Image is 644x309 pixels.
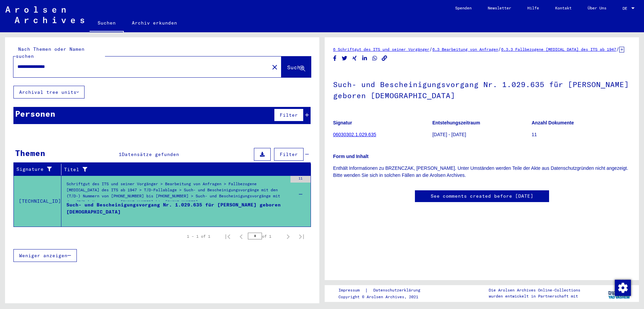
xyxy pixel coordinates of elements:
[16,46,85,59] mat-label: Nach Themen oder Namen suchen
[64,166,298,173] div: Titel
[351,54,358,63] button: Share on Xing
[338,287,365,294] a: Impressum
[616,46,619,52] span: /
[248,233,281,239] div: of 1
[15,108,55,120] div: Personen
[14,176,61,227] td: [TECHNICAL_ID]
[15,147,45,159] div: Themen
[64,164,304,175] div: Titel
[368,287,428,294] a: Datenschutzerklärung
[489,287,580,293] p: Die Arolsen Archives Online-Collections
[234,230,248,243] button: Previous page
[13,86,85,99] button: Archival tree units
[489,293,580,299] p: wurden entwickelt in Partnerschaft mit
[187,233,210,239] div: 1 – 1 of 1
[614,279,631,296] div: Zustimmung ändern
[333,120,352,125] b: Signatur
[122,151,179,157] span: Datensätze gefunden
[615,280,631,296] img: Zustimmung ändern
[281,230,295,243] button: Next page
[271,63,279,71] mat-icon: close
[429,46,432,52] span: /
[274,109,304,121] button: Filter
[333,165,631,179] p: Enthält Informationen zu BRZENCZAK, [PERSON_NAME]. Unter Umständen werden Teile der Akte aus Date...
[221,230,234,243] button: First page
[90,15,124,32] a: Suchen
[16,166,56,173] div: Signature
[532,131,631,138] p: 11
[371,54,378,63] button: Share on WhatsApp
[501,47,616,52] a: 6.3.3 Fallbezogene [MEDICAL_DATA] des ITS ab 1947
[338,294,428,300] p: Copyright © Arolsen Archives, 2021
[338,287,428,294] div: |
[19,253,67,259] span: Weniger anzeigen
[333,69,631,110] h1: Such- und Bescheinigungsvorgang Nr. 1.029.635 für [PERSON_NAME] geboren [DEMOGRAPHIC_DATA]
[623,6,630,11] span: DE
[268,60,281,74] button: Clear
[341,54,348,63] button: Share on Twitter
[333,47,429,52] a: 6 Schriftgut des ITS und seiner Vorgänger
[295,230,308,243] button: Last page
[333,154,369,159] b: Form und Inhalt
[119,151,122,157] span: 1
[290,176,311,183] div: 11
[66,181,287,204] div: Schriftgut des ITS und seiner Vorgänger > Bearbeitung von Anfragen > Fallbezogene [MEDICAL_DATA] ...
[432,47,498,52] a: 6.3 Bearbeitung von Anfragen
[361,54,368,63] button: Share on LinkedIn
[280,151,298,157] span: Filter
[432,131,531,138] p: [DATE] - [DATE]
[16,164,63,175] div: Signature
[281,56,311,77] button: Suche
[287,64,304,71] span: Suche
[432,120,480,125] b: Entstehungszeitraum
[124,15,185,31] a: Archiv erkunden
[431,193,533,200] a: See comments created before [DATE]
[274,148,304,161] button: Filter
[280,112,298,118] span: Filter
[498,46,501,52] span: /
[381,54,388,63] button: Copy link
[5,6,84,23] img: Arolsen_neg.svg
[607,285,632,302] img: yv_logo.png
[532,120,574,125] b: Anzahl Dokumente
[66,201,287,222] div: Such- und Bescheinigungsvorgang Nr. 1.029.635 für [PERSON_NAME] geboren [DEMOGRAPHIC_DATA]
[331,54,338,63] button: Share on Facebook
[333,132,376,137] a: 06030302.1.029.635
[13,249,77,262] button: Weniger anzeigen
